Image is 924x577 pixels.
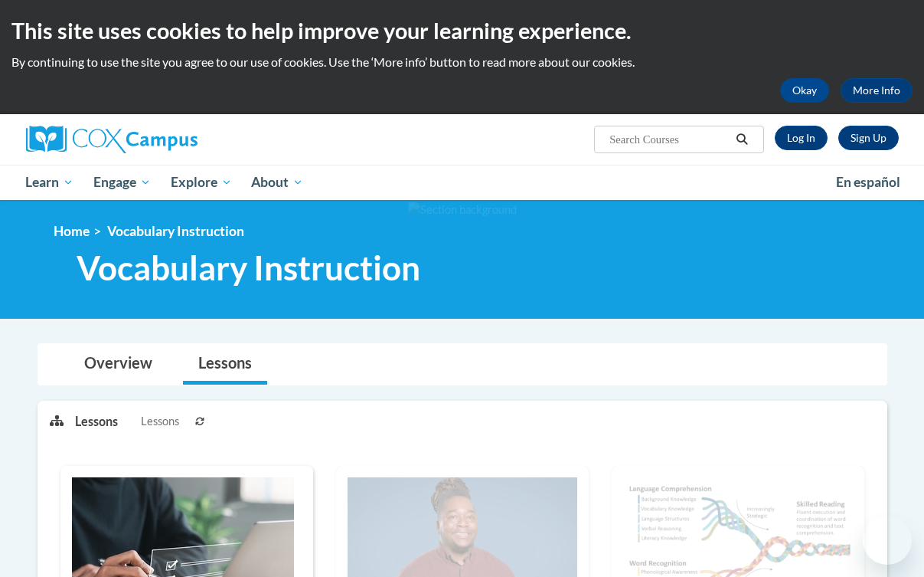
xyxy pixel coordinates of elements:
a: Explore [161,165,242,200]
a: Lessons [183,344,267,385]
span: Vocabulary Instruction [107,223,244,239]
a: Home [54,223,90,239]
span: About [251,173,303,192]
a: Cox Campus [26,126,302,153]
a: Register [838,126,899,150]
h2: This site uses cookies to help improve your learning experience. [11,15,913,46]
span: En español [836,174,900,190]
a: Overview [69,344,168,385]
input: Search Courses [608,130,730,149]
a: About [241,165,313,200]
button: Okay [780,78,829,103]
i:  [735,134,749,146]
img: Cox Campus [26,126,198,153]
button: Search [730,130,753,149]
p: Lessons [75,413,118,430]
a: More Info [841,78,913,103]
div: Main menu [15,165,910,200]
span: Vocabulary Instruction [77,248,420,288]
span: Engage [93,173,151,192]
span: Learn [25,173,73,192]
a: En español [826,166,910,198]
iframe: Button to launch messaging window [863,516,912,565]
span: Explore [171,173,232,192]
a: Engage [83,165,161,200]
p: By continuing to use the site you agree to our use of cookies. Use the ‘More info’ button to read... [11,54,913,70]
a: Learn [16,165,84,200]
img: Section background [408,202,517,218]
a: Log In [775,126,828,150]
span: Lessons [141,413,179,430]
